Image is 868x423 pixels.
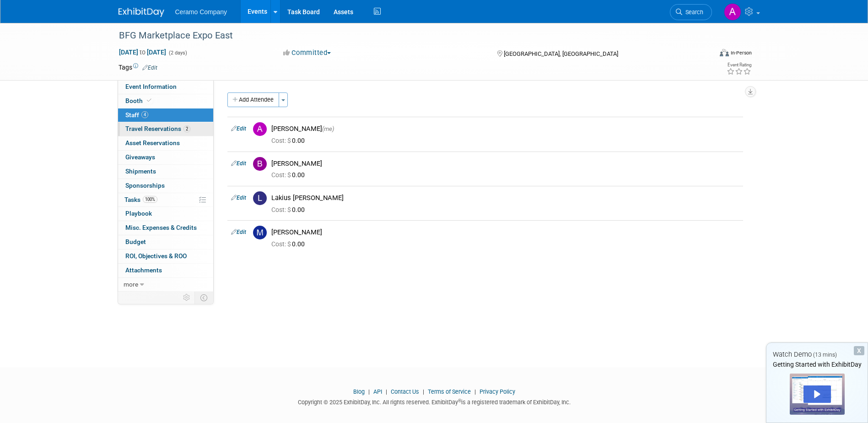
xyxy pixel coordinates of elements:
[118,108,213,122] a: Staff4
[271,137,308,144] span: 0.00
[854,346,864,355] div: Dismiss
[253,122,267,136] img: A.jpg
[143,196,157,203] span: 100%
[391,388,419,395] a: Contact Us
[118,151,213,164] a: Giveaways
[125,210,152,217] span: Playbook
[472,388,478,395] span: |
[119,48,167,56] span: [DATE] [DATE]
[271,194,739,202] div: Lakius [PERSON_NAME]
[194,292,213,304] td: Toggle Event Tabs
[231,195,246,201] a: Edit
[271,125,739,133] div: [PERSON_NAME]
[271,137,292,144] span: Cost: $
[118,122,213,136] a: Travel Reservations2
[118,80,213,94] a: Event Information
[253,191,267,205] img: L.jpg
[118,136,213,150] a: Asset Reservations
[271,228,739,237] div: [PERSON_NAME]
[124,196,157,203] span: Tasks
[383,388,389,395] span: |
[118,221,213,235] a: Misc. Expenses & Credits
[183,125,190,132] span: 2
[421,388,426,395] span: |
[803,385,831,403] div: Play
[116,27,698,44] div: BFG Marketplace Expo East
[118,179,213,193] a: Sponsorships
[682,9,703,16] span: Search
[125,182,165,189] span: Sponsorships
[658,48,752,61] div: Event Format
[125,224,197,231] span: Misc. Expenses & Credits
[125,153,155,161] span: Giveaways
[271,159,739,168] div: [PERSON_NAME]
[138,49,147,56] span: to
[231,125,246,132] a: Edit
[125,139,180,146] span: Asset Reservations
[118,94,213,108] a: Booth
[373,388,382,395] a: API
[766,350,868,359] div: Watch Demo
[271,206,308,213] span: 0.00
[271,240,292,248] span: Cost: $
[125,168,156,175] span: Shipments
[125,252,187,260] span: ROI, Objectives & ROO
[253,226,267,239] img: M.jpg
[322,125,334,132] span: (me)
[271,240,308,248] span: 0.00
[175,8,227,16] span: Ceramo Company
[353,388,365,395] a: Blog
[118,264,213,277] a: Attachments
[227,92,279,107] button: Add Attendee
[766,360,868,369] div: Getting Started with ExhibitDay
[118,165,213,179] a: Shipments
[168,50,187,56] span: (2 days)
[118,193,213,207] a: Tasks100%
[280,48,334,58] button: Committed
[118,278,213,292] a: more
[724,3,741,21] img: April Rockett
[428,388,471,395] a: Terms of Service
[141,111,148,118] span: 4
[125,125,190,132] span: Travel Reservations
[727,63,751,67] div: Event Rating
[179,292,195,304] td: Personalize Event Tab Strip
[231,160,246,167] a: Edit
[125,266,162,274] span: Attachments
[125,238,146,245] span: Budget
[271,171,308,179] span: 0.00
[504,50,618,57] span: [GEOGRAPHIC_DATA], [GEOGRAPHIC_DATA]
[147,98,151,103] i: Booth reservation complete
[231,229,246,235] a: Edit
[142,65,157,71] a: Edit
[118,249,213,263] a: ROI, Objectives & ROO
[118,235,213,249] a: Budget
[125,111,148,119] span: Staff
[125,83,177,90] span: Event Information
[271,171,292,179] span: Cost: $
[366,388,372,395] span: |
[670,4,712,20] a: Search
[119,8,164,17] img: ExhibitDay
[118,207,213,221] a: Playbook
[730,49,752,56] div: In-Person
[124,281,138,288] span: more
[271,206,292,213] span: Cost: $
[720,49,729,56] img: Format-Inperson.png
[119,63,157,72] td: Tags
[480,388,515,395] a: Privacy Policy
[125,97,153,104] span: Booth
[253,157,267,171] img: B.jpg
[813,352,837,358] span: (13 mins)
[458,398,461,403] sup: ®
